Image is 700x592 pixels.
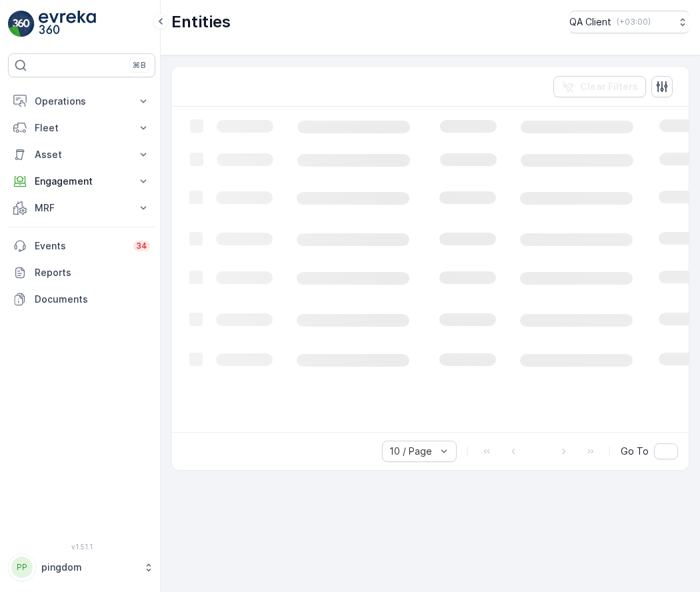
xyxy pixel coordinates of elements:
button: Operations [8,88,155,115]
button: QA Client(+03:00) [569,11,689,33]
a: Events34 [8,233,155,259]
img: logo [8,11,35,37]
button: Engagement [8,168,155,195]
p: Fleet [35,121,129,135]
button: Fleet [8,115,155,141]
p: 34 [136,241,147,251]
span: Go To [621,445,649,458]
p: Asset [35,148,129,161]
p: Engagement [35,175,129,188]
a: Documents [8,286,155,313]
p: pingdom [41,561,137,574]
span: v 1.51.1 [8,543,155,551]
button: PPpingdom [8,553,155,581]
p: Events [35,239,125,253]
img: logo_light-DOdMpM7g.png [39,11,96,37]
div: PP [11,557,33,578]
p: ⌘B [133,60,146,71]
p: Entities [171,11,231,33]
button: Clear Filters [553,76,646,97]
p: Reports [35,266,150,279]
p: Operations [35,95,129,108]
button: MRF [8,195,155,221]
p: QA Client [569,15,611,29]
button: Asset [8,141,155,168]
p: Documents [35,293,150,306]
p: ( +03:00 ) [617,17,651,27]
p: MRF [35,201,129,215]
a: Reports [8,259,155,286]
p: Clear Filters [580,80,638,93]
